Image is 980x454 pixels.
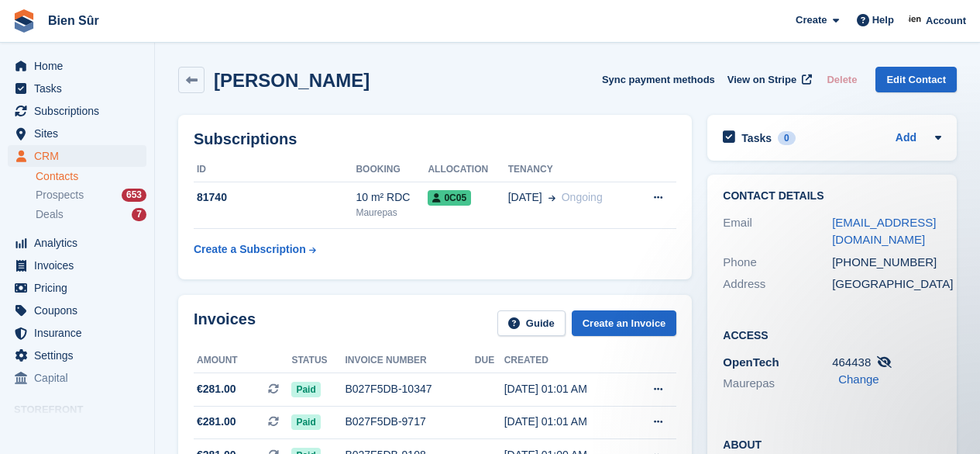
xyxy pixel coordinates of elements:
[723,276,832,293] div: Address
[291,414,320,430] span: Paid
[723,214,832,249] div: Email
[572,310,677,336] a: Create an Invoice
[345,414,474,430] div: B027F5DB-9717
[197,381,236,397] span: €281.00
[508,158,634,182] th: Tenancy
[504,414,628,430] div: [DATE] 01:01 AM
[504,348,628,373] th: Created
[194,189,356,206] div: 81740
[36,169,146,184] a: Contacts
[8,100,146,122] a: menu
[832,216,936,247] a: [EMAIL_ADDRESS][DOMAIN_NAME]
[838,373,879,386] a: Change
[345,381,474,397] div: B027F5DB-10347
[875,67,957,92] a: Edit Contact
[34,277,127,299] span: Pricing
[8,367,146,389] a: menu
[122,189,146,202] div: 653
[194,235,316,264] a: Create a Subscription
[34,232,127,254] span: Analytics
[194,310,256,336] h2: Invoices
[8,123,146,144] a: menu
[34,322,127,344] span: Insurance
[194,348,291,373] th: Amount
[723,355,779,369] span: OpenTech
[908,12,923,28] img: Asmaa Habri
[356,189,428,206] div: 10 m² RDC
[197,414,236,430] span: €281.00
[428,190,471,206] span: 0C05
[8,232,146,254] a: menu
[8,322,146,344] a: menu
[194,241,306,258] div: Create a Subscription
[8,300,146,321] a: menu
[8,78,146,99] a: menu
[42,8,105,33] a: Bien Sûr
[8,345,146,366] a: menu
[34,145,127,167] span: CRM
[723,327,941,342] h2: Access
[34,345,127,366] span: Settings
[34,300,127,321] span: Coupons
[34,367,127,389] span: Capital
[291,382,320,397] span: Paid
[475,348,504,373] th: Due
[34,123,127,144] span: Sites
[36,188,84,203] span: Prospects
[356,158,428,182] th: Booking
[291,348,345,373] th: Status
[34,255,127,276] span: Invoices
[428,158,507,182] th: Allocation
[8,145,146,167] a: menu
[34,78,127,99] span: Tasks
[778,131,796,145] div: 0
[723,254,832,272] div: Phone
[36,206,146,223] a: Deals 7
[723,436,941,452] h2: About
[14,402,154,418] span: Storefront
[721,67,815,92] a: View on Stripe
[741,131,772,145] h2: Tasks
[832,254,941,272] div: [PHONE_NUMBER]
[8,55,146,77] a: menu
[132,208,146,221] div: 7
[8,255,146,276] a: menu
[832,355,871,369] span: 464438
[194,158,356,182] th: ID
[356,206,428,220] div: Maurepas
[796,12,827,28] span: Create
[497,310,566,336] a: Guide
[34,55,127,77] span: Home
[723,375,832,393] li: Maurepas
[345,348,474,373] th: Invoice number
[508,189,542,206] span: [DATE]
[8,277,146,299] a: menu
[12,9,36,33] img: stora-icon-8386f47178a22dfd0bd8f6a31ec36ba5ce8667c1dd55bd0f319d3a0aa187defe.svg
[36,207,64,222] span: Deals
[214,70,370,91] h2: [PERSON_NAME]
[820,67,863,92] button: Delete
[34,100,127,122] span: Subscriptions
[194,130,676,148] h2: Subscriptions
[832,276,941,293] div: [GEOGRAPHIC_DATA]
[562,191,603,203] span: Ongoing
[926,13,966,29] span: Account
[727,72,796,88] span: View on Stripe
[36,187,146,203] a: Prospects 653
[504,381,628,397] div: [DATE] 01:01 AM
[872,12,894,28] span: Help
[896,130,916,147] a: Add
[723,190,941,203] h2: Contact Details
[602,67,715,92] button: Sync payment methods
